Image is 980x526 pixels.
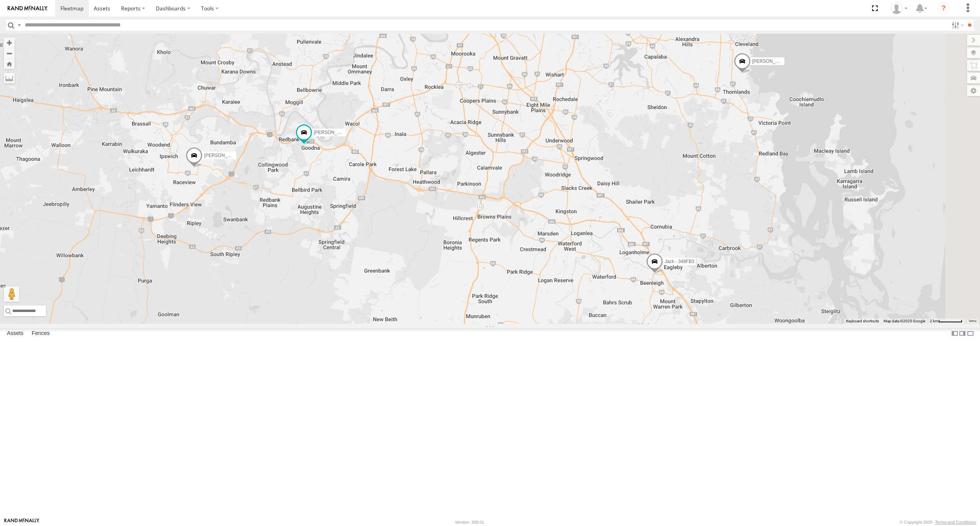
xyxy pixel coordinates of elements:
span: Map data ©2025 Google [884,319,925,323]
span: [PERSON_NAME] B - Corolla Hatch [204,153,278,158]
label: Hide Summary Table [967,328,974,339]
button: Zoom in [4,38,15,48]
label: Fences [28,328,54,339]
label: Dock Summary Table to the Right [959,328,966,339]
div: © Copyright 2025 - [900,520,976,524]
div: Marco DiBenedetto [888,3,910,14]
span: [PERSON_NAME] - 347FB3 [752,59,810,64]
button: Map scale: 2 km per 59 pixels [928,319,965,324]
label: Search Query [16,20,22,31]
span: 2 km [930,319,938,323]
a: Terms (opens in new tab) [969,320,977,323]
button: Drag Pegman onto the map to open Street View [4,286,19,302]
label: Assets [3,328,27,339]
img: rand-logo.svg [8,6,47,11]
button: Keyboard shortcuts [846,319,879,324]
a: Visit our Website [4,518,39,526]
a: Terms and Conditions [935,520,976,524]
label: Measure [4,73,15,83]
span: [PERSON_NAME] 019IP4 - Hilux [314,130,382,135]
label: Dock Summary Table to the Left [951,328,959,339]
label: Search Filter Options [949,20,965,31]
span: Jack - 348FB3 [665,259,694,264]
button: Zoom Home [4,59,15,69]
div: Version: 308.01 [455,520,484,524]
button: Zoom out [4,48,15,59]
label: Map Settings [967,85,980,96]
i: ? [938,2,950,15]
